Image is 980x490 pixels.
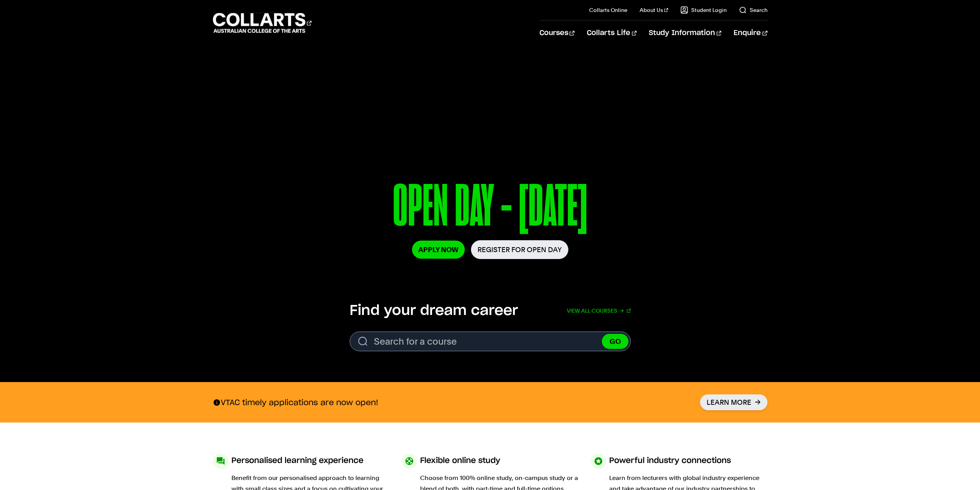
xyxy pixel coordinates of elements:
a: Search [739,6,767,14]
h3: Flexible online study [420,453,500,468]
a: About Us [640,6,668,14]
h3: Personalised learning experience [231,453,364,468]
h2: Find your dream career [350,302,518,319]
a: Study Information [649,20,721,46]
input: Search for a course [350,332,631,351]
h3: Powerful industry connections [609,453,731,468]
form: Search [350,332,631,351]
p: OPEN DAY - [DATE] [296,177,684,240]
button: GO [602,334,628,349]
a: View all courses [567,302,631,319]
a: Register for Open Day [471,240,568,259]
a: Courses [539,20,575,46]
a: Collarts Online [589,6,627,14]
p: VTAC timely applications are now open! [213,397,378,407]
a: Apply Now [412,241,465,259]
a: Enquire [734,20,767,46]
div: Go to homepage [213,12,312,34]
a: Student Login [680,6,727,14]
a: Collarts Life [587,20,637,46]
a: Learn More [700,394,767,410]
